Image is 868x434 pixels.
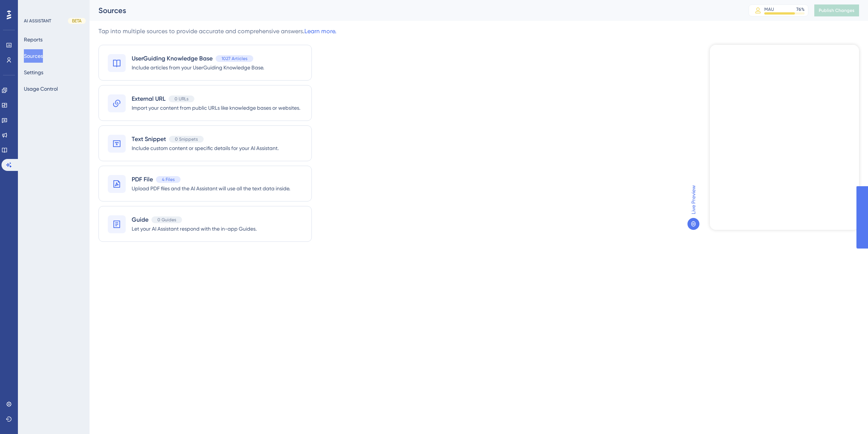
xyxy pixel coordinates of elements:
span: Let your AI Assistant respond with the in-app Guides. [132,224,257,233]
span: Live Preview [689,185,698,214]
span: Publish Changes [819,7,855,13]
span: 0 Guides [157,217,176,223]
button: Usage Control [24,82,58,96]
span: Guide [132,215,148,224]
button: Reports [24,33,43,46]
span: 1027 Articles [222,56,247,62]
span: Text Snippet [132,135,166,144]
div: BETA [68,18,86,24]
button: Publish Changes [814,4,859,16]
button: Sources [24,49,43,63]
div: Tap into multiple sources to provide accurate and comprehensive answers. [98,27,336,36]
button: Settings [24,66,43,79]
iframe: UserGuiding AI Assistant Launcher [837,405,859,427]
div: 76 % [796,6,805,12]
div: AI ASSISTANT [24,18,51,24]
span: UserGuiding Knowledge Base [132,54,213,63]
iframe: UserGuiding AI Assistant [710,45,859,230]
span: 0 Snippets [175,136,198,142]
span: Include custom content or specific details for your AI Assistant. [132,144,279,153]
span: Upload PDF files and the AI Assistant will use all the text data inside. [132,184,290,193]
span: External URL [132,94,166,103]
span: Include articles from your UserGuiding Knowledge Base. [132,63,264,72]
span: 0 URLs [175,96,188,102]
a: Learn more. [304,28,336,35]
div: Sources [98,5,730,16]
span: PDF File [132,175,153,184]
span: 4 Files [162,177,175,182]
span: Import your content from public URLs like knowledge bases or websites. [132,103,300,112]
div: MAU [764,6,774,12]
